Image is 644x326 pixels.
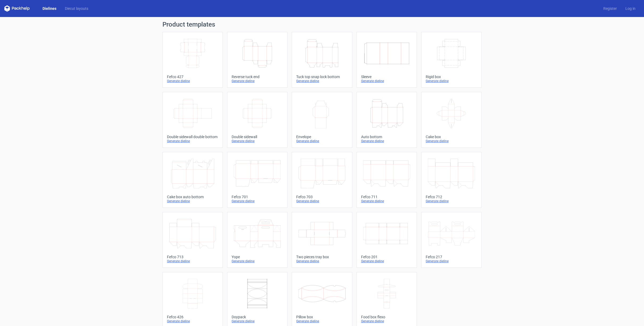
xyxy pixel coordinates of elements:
[361,199,412,203] div: Generate dieline
[421,212,482,268] a: Fefco 217Generate dieline
[227,92,287,148] a: Double sidewallGenerate dieline
[361,255,412,259] div: Fefco 201
[421,152,482,208] a: Fefco 712Generate dieline
[232,199,283,203] div: Generate dieline
[357,32,417,88] a: SleeveGenerate dieline
[162,212,223,268] a: Fefco 713Generate dieline
[167,315,218,319] div: Fefco 426
[232,135,283,139] div: Double sidewall
[361,75,412,79] div: Sleeve
[621,6,640,11] a: Log in
[599,6,621,11] a: Register
[167,139,218,143] div: Generate dieline
[361,315,412,319] div: Food box flexo
[357,92,417,148] a: Auto bottomGenerate dieline
[361,135,412,139] div: Auto bottom
[162,152,223,208] a: Cake box auto bottomGenerate dieline
[357,212,417,268] a: Fefco 201Generate dieline
[232,195,283,199] div: Fefco 701
[296,79,348,83] div: Generate dieline
[232,319,283,323] div: Generate dieline
[357,152,417,208] a: Fefco 711Generate dieline
[296,259,348,263] div: Generate dieline
[167,259,218,263] div: Generate dieline
[167,135,218,139] div: Double sidewall double bottom
[426,255,477,259] div: Fefco 217
[61,6,93,11] a: Diecut layouts
[167,199,218,203] div: Generate dieline
[162,21,482,28] h1: Product templates
[426,75,477,79] div: Rigid box
[421,32,482,88] a: Rigid boxGenerate dieline
[227,32,287,88] a: Reverse tuck endGenerate dieline
[167,255,218,259] div: Fefco 713
[296,315,348,319] div: Pillow box
[227,152,287,208] a: Fefco 701Generate dieline
[296,135,348,139] div: Envelope
[426,79,477,83] div: Generate dieline
[296,255,348,259] div: Two pieces tray box
[296,319,348,323] div: Generate dieline
[167,75,218,79] div: Fefco 427
[232,75,283,79] div: Reverse tuck end
[167,195,218,199] div: Cake box auto bottom
[167,319,218,323] div: Generate dieline
[421,92,482,148] a: Cake boxGenerate dieline
[292,32,352,88] a: Tuck top snap lock bottomGenerate dieline
[426,139,477,143] div: Generate dieline
[292,92,352,148] a: EnvelopeGenerate dieline
[292,152,352,208] a: Fefco 703Generate dieline
[361,319,412,323] div: Generate dieline
[232,255,283,259] div: Yope
[292,212,352,268] a: Two pieces tray boxGenerate dieline
[361,259,412,263] div: Generate dieline
[296,139,348,143] div: Generate dieline
[426,199,477,203] div: Generate dieline
[38,6,61,11] a: Dielines
[162,32,223,88] a: Fefco 427Generate dieline
[227,212,287,268] a: YopeGenerate dieline
[232,315,283,319] div: Doypack
[361,195,412,199] div: Fefco 711
[296,75,348,79] div: Tuck top snap lock bottom
[232,259,283,263] div: Generate dieline
[296,199,348,203] div: Generate dieline
[426,259,477,263] div: Generate dieline
[361,139,412,143] div: Generate dieline
[232,79,283,83] div: Generate dieline
[167,79,218,83] div: Generate dieline
[162,92,223,148] a: Double sidewall double bottomGenerate dieline
[426,195,477,199] div: Fefco 712
[296,195,348,199] div: Fefco 703
[232,139,283,143] div: Generate dieline
[361,79,412,83] div: Generate dieline
[426,135,477,139] div: Cake box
